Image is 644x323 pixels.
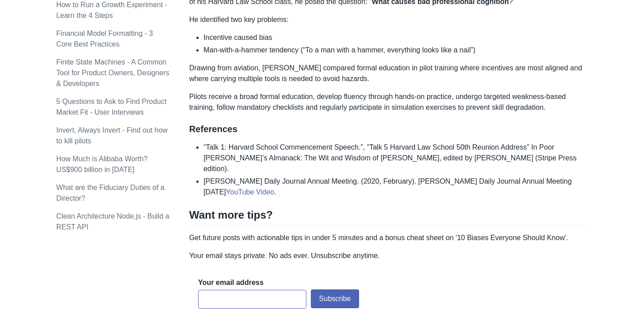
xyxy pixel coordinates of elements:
[189,208,588,225] h2: Want more tips?
[56,98,166,116] a: 5 Questions to Ask to Find Product Market Fit - User Interviews
[56,30,153,48] a: Financial Model Formatting - 3 Core Best Practices
[56,126,168,145] a: Invert, Always Invert - Find out how to kill pilots
[56,184,165,202] a: What are the Fiduciary Duties of a Director?
[226,188,274,196] a: YouTube Video
[203,45,588,56] li: Man-with-a-hammer tendency (“To a man with a hammer, everything looks like a nail”)
[189,233,588,243] p: Get future posts with actionable tips in under 5 minutes and a bonus cheat sheet on '10 Biases Ev...
[203,142,588,174] li: “Talk 1: Harvard School Commencement Speech.”, “Talk 5 Harvard Law School 50th Reunion Address” I...
[203,176,588,198] li: [PERSON_NAME] Daily Journal Annual Meeting. (2020, February). [PERSON_NAME] Daily Journal Annual ...
[203,32,588,43] li: Incentive caused bias
[198,278,263,288] label: Your email address
[56,212,169,231] a: Clean Architecture Node.js - Build a REST API
[311,289,359,308] button: Subscribe
[56,155,148,173] a: How Much is Alibaba Worth? US$900 billion in [DATE]
[56,1,167,19] a: How to Run a Growth Experiment - Learn the 4 Steps
[189,63,588,84] p: Drawing from aviation, [PERSON_NAME] compared formal education in pilot training where incentives...
[189,124,588,135] h3: References
[56,58,169,87] a: Finite State Machines - A Common Tool for Product Owners, Designers & Developers
[189,250,588,261] p: Your email stays private. No ads ever. Unsubscribe anytime.
[189,91,588,113] p: Pilots receive a broad formal education, develop fluency through hands-on practice, undergo targe...
[189,14,588,25] p: He identified two key problems:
